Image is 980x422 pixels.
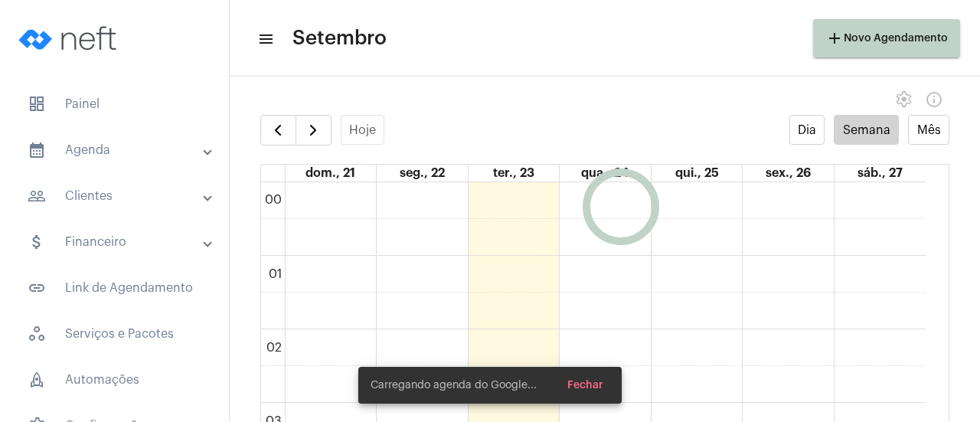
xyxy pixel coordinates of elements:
[28,141,204,159] mat-panel-title: Agenda
[28,325,46,343] span: sidenav icon
[266,267,285,281] div: 01
[28,233,46,251] mat-icon: sidenav icon
[15,270,214,306] span: Link de Agendamento
[763,165,814,182] a: 26 de setembro de 2025
[908,115,949,145] button: Mês
[9,132,229,168] mat-expansion-panel-header: sidenav iconAgenda
[260,115,296,146] button: Semana Anterior
[672,165,722,182] a: 25 de setembro de 2025
[925,90,943,109] mat-icon: Info
[28,141,46,159] mat-icon: sidenav icon
[555,371,616,399] button: Fechar
[296,115,332,146] button: Próximo Semana
[12,8,127,69] img: logo-neft-novo-2.png
[825,33,948,44] span: Novo Agendamento
[919,84,949,115] button: Info
[28,233,204,251] mat-panel-title: Financeiro
[15,86,214,123] span: Painel
[834,115,899,145] button: Semana
[28,187,46,205] mat-icon: sidenav icon
[257,30,273,48] mat-icon: sidenav icon
[9,224,229,260] mat-expansion-panel-header: sidenav iconFinanceiro
[262,193,285,207] div: 00
[894,90,913,109] span: settings
[341,115,385,145] button: Hoje
[302,165,358,182] a: 21 de setembro de 2025
[263,341,285,355] div: 02
[28,279,46,297] mat-icon: sidenav icon
[15,361,214,398] span: Automações
[490,165,537,182] a: 23 de setembro de 2025
[888,84,919,115] button: settings
[28,187,204,205] mat-panel-title: Clientes
[813,19,960,57] button: Novo Agendamento
[292,26,387,51] span: Setembro
[789,115,825,145] button: Dia
[15,316,214,352] span: Serviços e Pacotes
[397,165,448,182] a: 22 de setembro de 2025
[854,165,906,182] a: 27 de setembro de 2025
[371,378,537,393] span: Carregando agenda do Google...
[28,95,46,113] span: sidenav icon
[9,178,229,214] mat-expansion-panel-header: sidenav iconClientes
[578,165,632,182] a: 24 de setembro de 2025
[28,371,46,389] span: sidenav icon
[825,29,844,47] mat-icon: add
[567,380,603,391] span: Fechar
